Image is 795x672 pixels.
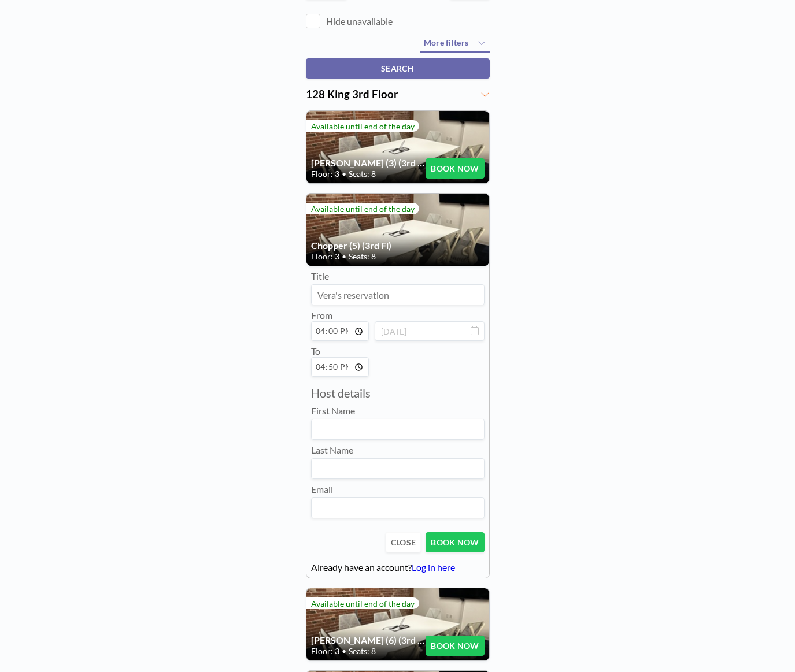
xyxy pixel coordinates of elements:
span: Available until end of the day [311,121,415,131]
span: • [342,251,346,262]
input: Vera's reservation [312,285,484,305]
h3: Host details [311,386,485,400]
label: Last Name [311,444,353,456]
span: • [342,646,346,656]
button: BOOK NOW [426,158,484,179]
button: More filters [420,34,489,53]
label: Email [311,484,333,495]
h4: [PERSON_NAME] (6) (3rd Fl) [311,634,426,646]
label: From [311,310,332,321]
button: CLOSE [386,532,421,552]
span: Seats: 8 [349,169,376,179]
a: Log in here [412,562,455,573]
span: Available until end of the day [311,599,415,608]
span: Seats: 8 [349,646,376,656]
span: Floor: 3 [311,169,339,179]
h4: Chopper (5) (3rd Fl) [311,240,485,251]
button: BOOK NOW [426,636,484,656]
label: To [311,346,320,357]
label: Hide unavailable [326,16,393,27]
span: Floor: 3 [311,646,339,656]
span: More filters [424,38,468,47]
label: Title [311,270,329,282]
label: First Name [311,405,355,417]
h4: [PERSON_NAME] (3) (3rd Fl) [311,157,426,169]
button: BOOK NOW [426,532,484,552]
span: 128 King 3rd Floor [306,88,398,101]
span: SEARCH [381,64,414,73]
span: Seats: 8 [349,251,376,262]
button: SEARCH [306,58,490,79]
span: Floor: 3 [311,251,339,262]
span: Already have an account? [311,562,412,573]
span: • [342,169,346,179]
span: Available until end of the day [311,204,415,214]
